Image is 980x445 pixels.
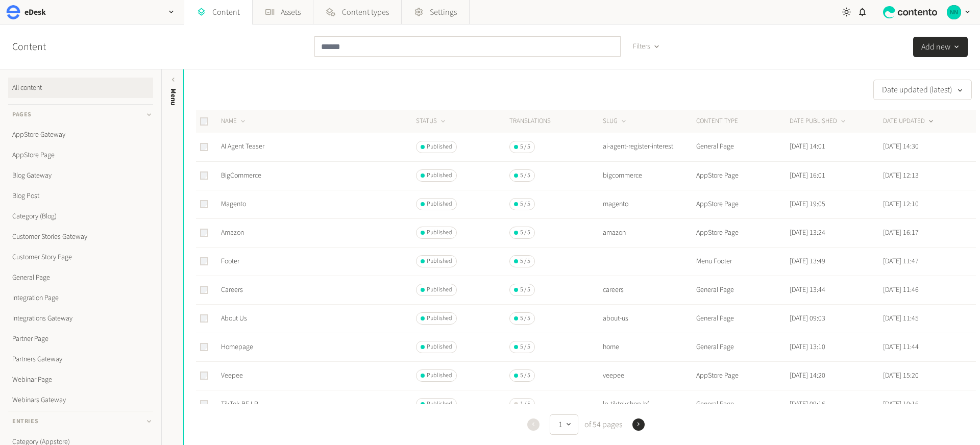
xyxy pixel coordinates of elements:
[427,285,452,294] span: Published
[12,39,69,55] h2: Content
[221,342,253,352] a: Homepage
[8,206,153,227] a: Category (Blog)
[221,256,239,266] a: Footer
[883,285,919,295] time: [DATE] 11:46
[416,116,447,127] button: STATUS
[427,200,452,209] span: Published
[883,199,919,209] time: [DATE] 12:10
[427,142,452,152] span: Published
[520,142,530,152] span: 5 / 5
[221,170,261,181] a: BigCommerce
[6,5,20,19] img: eDesk
[520,200,530,209] span: 5 / 5
[602,276,696,304] td: careers
[883,370,919,381] time: [DATE] 15:20
[221,116,247,127] button: NAME
[8,369,153,390] a: Webinar Page
[602,361,696,390] td: veepee
[8,186,153,206] a: Blog Post
[427,400,452,409] span: Published
[221,285,243,295] a: Careers
[12,110,32,119] span: Pages
[8,288,153,308] a: Integration Page
[602,133,696,161] td: ai-agent-register-interest
[790,228,825,238] time: [DATE] 13:24
[873,80,972,100] button: Date updated (latest)
[427,371,452,380] span: Published
[790,342,825,352] time: [DATE] 13:10
[603,116,628,127] button: SLUG
[883,228,919,238] time: [DATE] 16:17
[430,6,457,18] span: Settings
[520,228,530,237] span: 5 / 5
[8,267,153,288] a: General Page
[520,314,530,323] span: 5 / 5
[8,227,153,247] a: Customer Stories Gateway
[696,190,789,218] td: AppStore Page
[790,256,825,266] time: [DATE] 13:49
[602,333,696,361] td: home
[520,257,530,266] span: 5 / 5
[790,170,825,181] time: [DATE] 16:01
[221,399,258,409] a: TikTok BF LP
[12,417,38,426] span: Entries
[427,228,452,237] span: Published
[602,218,696,247] td: amazon
[883,116,935,127] button: DATE UPDATED
[520,400,530,409] span: 1 / 5
[427,314,452,323] span: Published
[625,36,668,57] button: Filters
[602,390,696,418] td: lp-tiktokshop-bf
[221,228,244,238] a: Amazon
[696,218,789,247] td: AppStore Page
[221,141,264,152] a: AI Agent Teaser
[8,247,153,267] a: Customer Story Page
[8,125,153,145] a: AppStore Gateway
[883,141,919,152] time: [DATE] 14:30
[790,285,825,295] time: [DATE] 13:44
[696,333,789,361] td: General Page
[883,170,919,181] time: [DATE] 12:13
[427,257,452,266] span: Published
[8,78,153,98] a: All content
[221,370,243,381] a: Veepee
[221,199,246,209] a: Magento
[883,313,919,324] time: [DATE] 11:45
[509,110,602,133] th: Translations
[883,256,919,266] time: [DATE] 11:47
[520,371,530,380] span: 5 / 5
[8,329,153,349] a: Partner Page
[696,110,789,133] th: CONTENT TYPE
[8,165,153,186] a: Blog Gateway
[602,190,696,218] td: magento
[696,247,789,276] td: Menu Footer
[8,349,153,369] a: Partners Gateway
[883,342,919,352] time: [DATE] 11:44
[342,6,389,18] span: Content types
[696,133,789,161] td: General Page
[427,171,452,180] span: Published
[602,161,696,190] td: bigcommerce
[24,6,46,18] h2: eDesk
[696,361,789,390] td: AppStore Page
[520,342,530,352] span: 5 / 5
[883,399,919,409] time: [DATE] 10:16
[8,308,153,329] a: Integrations Gateway
[696,276,789,304] td: General Page
[947,5,961,19] img: Nikola Nikolov
[790,313,825,324] time: [DATE] 09:03
[696,390,789,418] td: General Page
[427,342,452,352] span: Published
[790,199,825,209] time: [DATE] 19:05
[790,399,825,409] time: [DATE] 09:16
[550,414,578,435] button: 1
[8,390,153,410] a: Webinars Gateway
[790,370,825,381] time: [DATE] 14:20
[520,171,530,180] span: 5 / 5
[520,285,530,294] span: 5 / 5
[8,145,153,165] a: AppStore Page
[221,313,247,324] a: About Us
[913,37,968,57] button: Add new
